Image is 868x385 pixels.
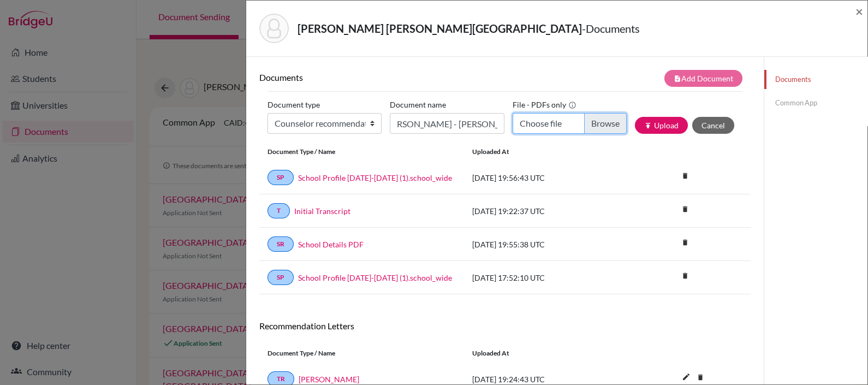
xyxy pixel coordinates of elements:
div: Uploaded at [464,147,628,157]
button: Cancel [692,117,734,134]
a: Common App [764,93,867,112]
i: delete [677,234,693,251]
i: note_add [674,75,681,82]
a: School Profile [DATE]-[DATE] (1).school_wide [298,172,452,183]
button: publishUpload [635,117,688,134]
span: × [855,3,863,19]
button: Close [855,5,863,18]
div: [DATE] 19:55:38 UTC [464,239,628,250]
a: Initial Transcript [294,205,350,217]
a: T [267,203,290,218]
label: Document type [267,96,320,113]
a: SP [267,170,294,185]
i: delete [677,168,693,184]
i: delete [677,201,693,217]
a: delete [677,203,693,217]
div: [DATE] 17:52:10 UTC [464,272,628,283]
span: [DATE] 19:24:43 UTC [472,375,545,384]
a: SP [267,270,294,285]
a: School Profile [DATE]-[DATE] (1).school_wide [298,272,452,283]
label: Document name [390,96,446,113]
a: delete [677,169,693,184]
div: Document Type / Name [259,147,464,157]
div: [DATE] 19:22:37 UTC [464,205,628,217]
div: Document Type / Name [259,348,464,358]
a: [PERSON_NAME] [299,374,359,385]
a: delete [677,236,693,251]
h6: Recommendation Letters [259,321,751,331]
label: File - PDFs only [513,96,576,113]
span: - Documents [582,22,640,35]
i: publish [644,122,652,129]
div: [DATE] 19:56:43 UTC [464,172,628,183]
a: SR [267,236,294,252]
a: delete [677,269,693,284]
button: note_addAdd Document [664,70,742,87]
h6: Documents [259,72,505,82]
div: Uploaded at [464,348,628,358]
a: Documents [764,70,867,89]
strong: [PERSON_NAME] [PERSON_NAME][GEOGRAPHIC_DATA] [298,22,582,35]
i: delete [677,268,693,284]
a: School Details PDF [298,239,364,250]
